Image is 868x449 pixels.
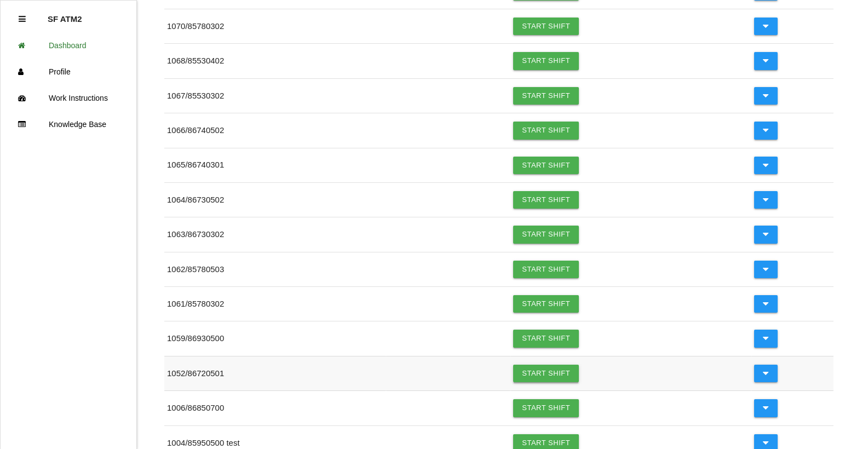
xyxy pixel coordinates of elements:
[164,287,386,321] td: 1061 / 85780302
[164,182,386,217] td: 1064 / 86730502
[513,122,579,139] a: Start Shift
[513,52,579,70] a: Start Shift
[164,321,386,356] td: 1059 / 86930500
[164,356,386,390] td: 1052 / 86720501
[513,226,579,243] a: Start Shift
[513,261,579,278] a: Start Shift
[513,87,579,105] a: Start Shift
[1,59,136,85] a: Profile
[513,399,579,417] a: Start Shift
[48,6,82,24] p: SF ATM2
[19,6,26,32] div: Close
[513,365,579,382] a: Start Shift
[164,44,386,78] td: 1068 / 85530402
[164,391,386,425] td: 1006 / 86850700
[164,252,386,286] td: 1062 / 85780503
[164,78,386,113] td: 1067 / 85530302
[1,111,136,137] a: Knowledge Base
[1,32,136,59] a: Dashboard
[513,295,579,313] a: Start Shift
[1,85,136,111] a: Work Instructions
[164,148,386,182] td: 1065 / 86740301
[513,18,579,35] a: Start Shift
[513,157,579,174] a: Start Shift
[513,191,579,209] a: Start Shift
[164,9,386,43] td: 1070 / 85780302
[513,330,579,347] a: Start Shift
[164,113,386,148] td: 1066 / 86740502
[164,217,386,252] td: 1063 / 86730302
